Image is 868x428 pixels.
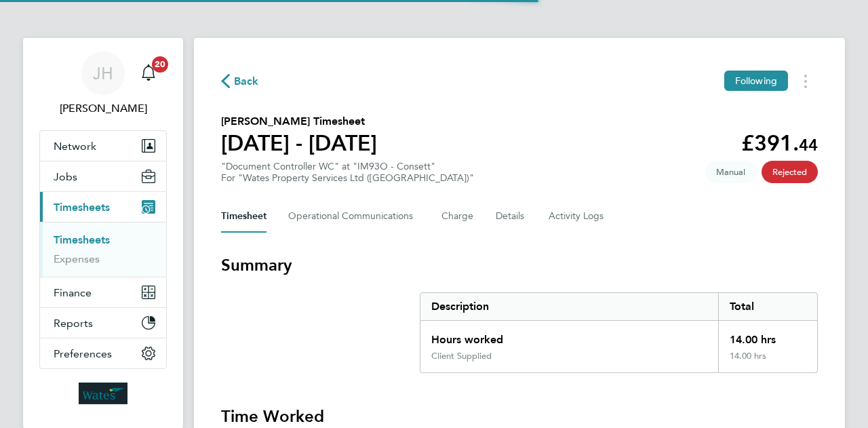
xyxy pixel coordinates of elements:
div: 14.00 hrs [718,351,817,372]
h3: Summary [221,254,818,276]
button: Activity Logs [549,200,606,233]
button: Charge [441,200,474,233]
img: wates-logo-retina.png [79,383,127,404]
span: Back [234,73,259,90]
div: Hours worked [420,321,718,351]
div: "Document Controller WC" at "IM93O - Consett" [221,161,474,184]
div: Description [420,293,718,320]
a: Go to home page [39,383,167,404]
span: Finance [54,286,92,299]
span: This timesheet was manually created. [705,161,756,183]
button: Operational Communications [288,200,420,233]
span: Jobs [54,170,77,183]
a: Expenses [54,252,100,265]
button: Preferences [40,338,166,368]
span: 44 [799,135,818,155]
span: Following [735,75,777,87]
button: Timesheets Menu [793,71,818,92]
span: JH [93,64,113,82]
button: Timesheets [40,192,166,222]
a: 20 [135,52,162,95]
div: Summary [420,292,818,373]
button: Reports [40,308,166,338]
span: Network [54,140,96,153]
button: Back [221,73,259,90]
span: Timesheets [54,201,110,214]
span: James Hamilton [39,100,167,117]
div: 14.00 hrs [718,321,817,351]
app-decimal: £391. [741,130,818,156]
div: Client Supplied [431,351,492,362]
a: JH[PERSON_NAME] [39,52,167,117]
h2: [PERSON_NAME] Timesheet [221,113,377,130]
button: Details [496,200,527,233]
span: Preferences [54,347,112,360]
h3: Time Worked [221,406,818,427]
button: Finance [40,277,166,307]
h1: [DATE] - [DATE] [221,130,377,157]
button: Following [724,71,788,91]
div: Timesheets [40,222,166,277]
span: This timesheet has been rejected. [762,161,818,183]
button: Timesheet [221,200,267,233]
div: Total [718,293,817,320]
span: 20 [152,56,168,73]
a: Timesheets [54,233,110,246]
span: Reports [54,317,93,330]
button: Jobs [40,161,166,191]
button: Network [40,131,166,161]
div: For "Wates Property Services Ltd ([GEOGRAPHIC_DATA])" [221,172,474,184]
